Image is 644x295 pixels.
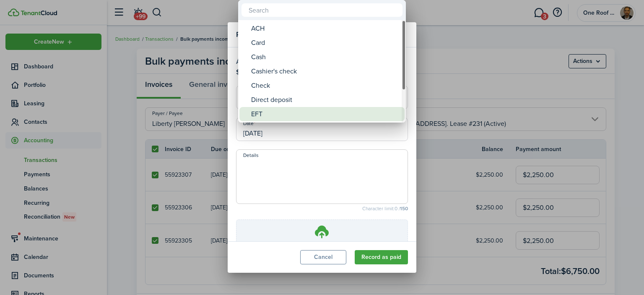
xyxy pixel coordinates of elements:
[251,93,400,107] div: Direct deposit
[251,107,400,121] div: EFT
[241,3,402,17] input: Search
[238,20,406,123] mbsc-wheel: Method
[251,64,400,78] div: Cashier's check
[251,78,400,93] div: Check
[251,21,400,36] div: ACH
[251,50,400,64] div: Cash
[251,36,400,50] div: Card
